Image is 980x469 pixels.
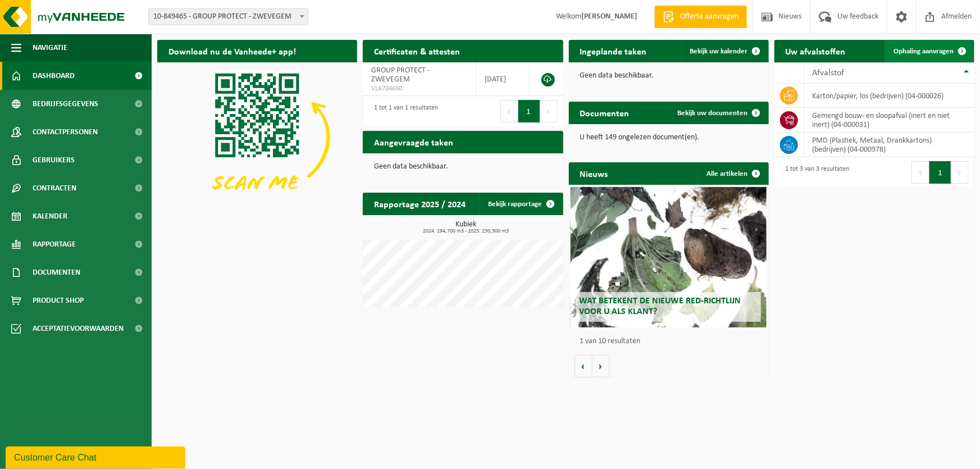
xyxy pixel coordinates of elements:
span: Bedrijfsgegevens [33,90,98,118]
span: Acceptatievoorwaarden [33,315,124,343]
h2: Uw afvalstoffen [774,40,857,62]
button: Vorige [575,355,592,377]
p: U heeft 149 ongelezen document(en). [580,134,758,142]
button: Next [540,100,558,122]
span: 10-849465 - GROUP PROTECT - ZWEVEGEM [149,9,308,25]
p: Geen data beschikbaar. [374,163,551,171]
button: Previous [500,100,518,122]
button: Volgende [592,355,610,377]
span: Documenten [33,258,80,286]
a: Bekijk rapportage [480,193,562,215]
span: 10-849465 - GROUP PROTECT - ZWEVEGEM [148,8,308,25]
span: Wat betekent de nieuwe RED-richtlijn voor u als klant? [579,297,741,316]
h2: Documenten [569,102,641,124]
td: gemengd bouw- en sloopafval (inert en niet inert) (04-000031) [804,108,974,133]
a: Bekijk uw documenten [669,102,768,124]
span: Navigatie [33,34,67,62]
span: GROUP PROTECT - ZWEVEGEM [371,66,430,84]
h2: Certificaten & attesten [363,40,471,62]
span: Contactpersonen [33,118,98,146]
h2: Aangevraagde taken [363,131,464,153]
td: PMD (Plastiek, Metaal, Drankkartons) (bedrijven) (04-000978) [804,133,974,157]
h2: Download nu de Vanheede+ app! [157,40,307,62]
span: Gebruikers [33,146,75,174]
span: Ophaling aanvragen [894,48,954,55]
span: Afvalstof [813,69,845,78]
a: Offerte aanvragen [654,6,747,28]
h2: Ingeplande taken [569,40,658,62]
h2: Rapportage 2025 / 2024 [363,193,477,215]
button: 1 [929,161,951,184]
h2: Nieuws [569,162,619,184]
span: Offerte aanvragen [677,11,741,22]
div: 1 tot 1 van 1 resultaten [368,99,438,124]
span: Kalender [33,202,67,230]
iframe: chat widget [6,444,188,469]
span: Dashboard [33,62,75,90]
a: Wat betekent de nieuwe RED-richtlijn voor u als klant? [571,187,767,327]
p: 1 van 10 resultaten [580,338,763,345]
span: Product Shop [33,286,84,315]
span: Rapportage [33,230,76,258]
td: [DATE] [476,62,530,96]
a: Ophaling aanvragen [885,40,973,62]
a: Bekijk uw kalender [681,40,768,62]
a: Alle artikelen [698,162,768,185]
div: 1 tot 3 van 3 resultaten [780,160,850,185]
img: Download de VHEPlus App [157,62,357,212]
span: VLA704690 [371,84,467,93]
td: karton/papier, los (bedrijven) (04-000026) [804,84,974,108]
span: Bekijk uw documenten [678,110,748,117]
span: Bekijk uw kalender [690,48,748,55]
h3: Kubiek [368,221,563,234]
strong: [PERSON_NAME] [581,12,637,21]
span: 2024: 294,700 m3 - 2025: 230,300 m3 [368,229,563,234]
p: Geen data beschikbaar. [580,72,758,80]
span: Contracten [33,174,76,202]
button: Next [951,161,969,184]
button: 1 [518,100,540,122]
button: Previous [911,161,929,184]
